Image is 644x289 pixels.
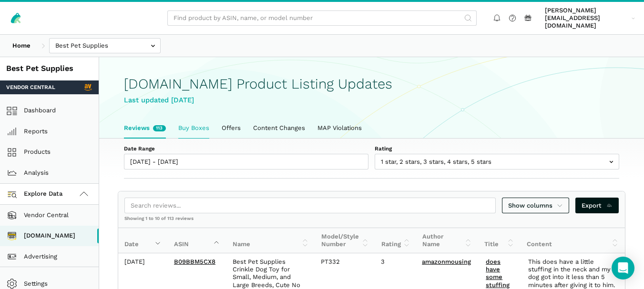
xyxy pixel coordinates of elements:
[311,118,368,138] a: MAP Violations
[10,189,63,200] span: Explore Data
[612,257,634,279] div: Open Intercom Messenger
[124,95,619,106] div: Last updated [DATE]
[6,63,92,74] div: Best Pet Supplies
[118,228,168,253] th: Date: activate to sort column ascending
[542,5,638,31] a: [PERSON_NAME][EMAIL_ADDRESS][DOMAIN_NAME]
[6,38,37,54] a: Home
[375,228,417,253] th: Rating: activate to sort column ascending
[375,154,619,169] input: 1 star, 2 stars, 3 stars, 4 stars, 5 stars
[508,201,563,210] span: Show columns
[215,118,247,138] a: Offers
[226,228,315,253] th: Name: activate to sort column ascending
[174,258,215,265] a: B09BBM5CX8
[375,145,619,152] label: Rating
[422,258,471,265] a: amazonmousing
[167,10,477,26] input: Find product by ASIN, name, or model number
[247,118,311,138] a: Content Changes
[478,228,521,253] th: Title: activate to sort column ascending
[153,125,166,131] span: New reviews in the last week
[486,258,510,289] a: does have some stuffing
[582,201,613,210] span: Export
[124,198,496,213] input: Search reviews...
[575,198,619,213] a: Export
[124,145,368,152] label: Date Range
[502,198,570,213] a: Show columns
[118,215,625,228] div: Showing 1 to 10 of 113 reviews
[124,76,619,92] h1: [DOMAIN_NAME] Product Listing Updates
[315,228,375,253] th: Model/Style Number: activate to sort column ascending
[545,7,628,30] span: [PERSON_NAME][EMAIL_ADDRESS][DOMAIN_NAME]
[172,118,215,138] a: Buy Boxes
[168,228,226,253] th: ASIN: activate to sort column ascending
[416,228,478,253] th: Author Name: activate to sort column ascending
[6,83,55,91] span: Vendor Central
[521,228,625,253] th: Content: activate to sort column ascending
[49,38,161,54] input: Best Pet Supplies
[118,118,172,138] a: Reviews113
